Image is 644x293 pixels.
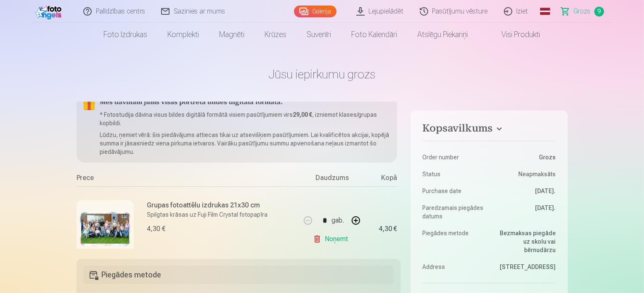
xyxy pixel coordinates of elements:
h5: Piegādes metode [83,266,394,284]
dd: [DATE]. [493,187,556,195]
div: Daudzums [300,173,363,186]
p: * Fotostudija dāvina visus bildes digitālā formātā visiem pasūtījumiem virs , izniemot klases/gru... [100,110,391,127]
div: Kopā [363,173,397,186]
a: Foto kalendāri [342,23,408,46]
dt: Order number [422,153,485,161]
span: Neapmaksāts [519,170,556,178]
div: Prece [77,173,301,186]
dt: Address [422,263,485,271]
a: Noņemt [313,231,351,247]
b: 29,00 € [293,111,313,118]
a: Suvenīri [297,23,342,46]
a: Krūzes [255,23,297,46]
dd: [STREET_ADDRESS] [493,263,556,271]
img: /fa1 [35,3,64,19]
a: Magnēti [209,23,255,46]
dt: Purchase date [422,187,485,195]
h1: Jūsu iepirkumu grozs [77,67,568,82]
button: Kopsavilkums [422,122,556,137]
dt: Status [422,170,485,178]
dt: Piegādes metode [422,229,485,254]
dd: Grozs [493,153,556,161]
span: Grozs [574,6,591,16]
h5: Mēs dāvinām jums visas portreta bildes digitālā formātā. [100,99,391,107]
dd: [DATE]. [493,204,556,220]
p: Lūdzu, ņemiet vērā: šis piedāvājums attiecas tikai uz atsevišķiem pasūtījumiem. Lai kvalificētos ... [100,131,391,156]
dt: Paredzamais piegādes datums [422,204,485,220]
div: 4,30 € [379,226,397,231]
dd: Bezmaksas piegāde uz skolu vai bērnudārzu [493,229,556,254]
div: 4,30 € [147,224,166,234]
div: gab. [331,210,344,231]
a: Visi produkti [478,23,551,46]
a: Komplekti [158,23,209,46]
h6: Grupas fotoattēlu izdrukas 21x30 cm [147,200,268,210]
span: 9 [594,7,604,16]
a: Foto izdrukas [94,23,158,46]
a: Galerija [294,5,337,17]
p: Spilgtas krāsas uz Fuji Film Crystal fotopapīra [147,210,268,219]
a: Atslēgu piekariņi [408,23,478,46]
